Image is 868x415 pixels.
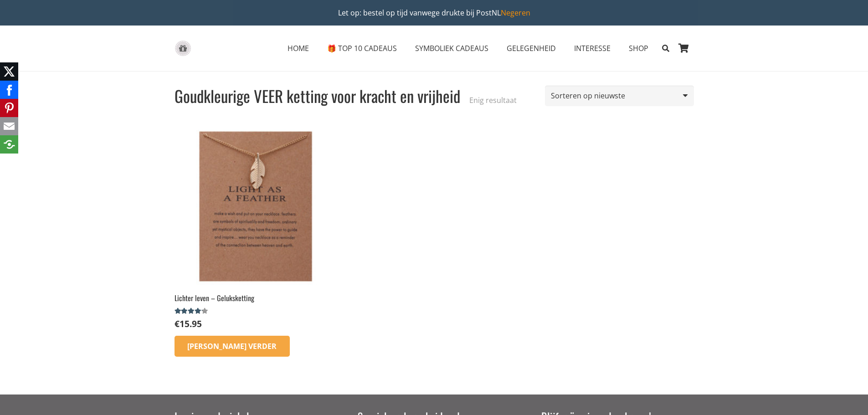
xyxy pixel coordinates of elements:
h1: Goudkleurige VEER ketting voor kracht en vrijheid [175,86,460,106]
a: HOMEHOME Menu [278,37,318,60]
span: GELEGENHEID [507,43,556,53]
img: Veer ketting voor vrijheid bestellen op inspirerendwinkelen.nl [175,126,336,287]
a: Lichter leven – GelukskettingGewaardeerd 4.00 uit 5 €15.95 [175,126,336,330]
span: € [175,318,180,330]
div: Gewaardeerd 4.00 uit 5 [175,307,210,315]
span: 🎁 TOP 10 CADEAUS [327,43,397,53]
h2: Lichter leven – Geluksketting [175,293,336,303]
p: Enig resultaat [469,95,517,106]
a: gift-box-icon-grey-inspirerendwinkelen [175,41,191,56]
span: SHOP [629,43,648,53]
span: INTERESSE [574,43,611,53]
a: Winkelwagen [674,26,694,71]
select: Winkelbestelling [545,86,693,106]
span: Gewaardeerd uit 5 [175,307,202,315]
a: Zoeken [657,37,673,60]
a: SYMBOLIEK CADEAUSSYMBOLIEK CADEAUS Menu [406,37,498,60]
span: SYMBOLIEK CADEAUS [415,43,488,53]
a: INTERESSEINTERESSE Menu [565,37,620,60]
bdi: 15.95 [175,318,202,330]
a: GELEGENHEIDGELEGENHEID Menu [498,37,565,60]
a: 🎁 TOP 10 CADEAUS🎁 TOP 10 CADEAUS Menu [318,37,406,60]
span: HOME [288,43,309,53]
a: Negeren [501,8,530,18]
a: SHOPSHOP Menu [620,37,657,60]
a: Lees meer over “Lichter leven - Geluksketting” [175,336,290,357]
